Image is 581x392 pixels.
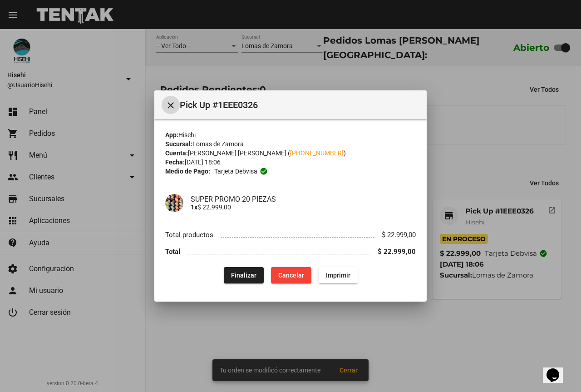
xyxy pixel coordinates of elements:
strong: Cuenta: [165,149,188,157]
iframe: chat widget [543,356,572,383]
span: Pick Up #1EEE0326 [180,98,419,112]
mat-icon: Cerrar [165,100,176,111]
button: Finalizar [224,267,264,283]
li: Total $ 22.999,00 [165,243,416,260]
strong: App: [165,131,178,139]
div: [DATE] 18:06 [165,158,416,167]
div: [PERSON_NAME] [PERSON_NAME] ( ) [165,149,416,158]
mat-icon: check_circle [260,167,268,175]
strong: Medio de Pago: [165,167,210,176]
b: 1x [191,203,197,211]
button: Cancelar [271,267,311,283]
img: b592dd6c-ce24-4abb-add9-a11adb66b5f2.jpeg [165,194,183,212]
strong: Fecha: [165,159,185,166]
li: Total productos $ 22.999,00 [165,227,416,243]
h4: SUPER PROMO 20 PIEZAS [191,195,416,203]
button: Imprimir [319,267,358,283]
p: $ 22.999,00 [191,203,416,211]
span: Tarjeta debvisa [214,167,257,176]
span: Cancelar [278,272,304,279]
div: Lomas de Zamora [165,139,416,149]
a: [PHONE_NUMBER] [290,149,344,157]
span: Finalizar [231,272,256,279]
button: Cerrar [162,96,180,114]
strong: Sucursal: [165,140,192,148]
div: Hisehi [165,130,416,139]
span: Imprimir [326,272,350,279]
